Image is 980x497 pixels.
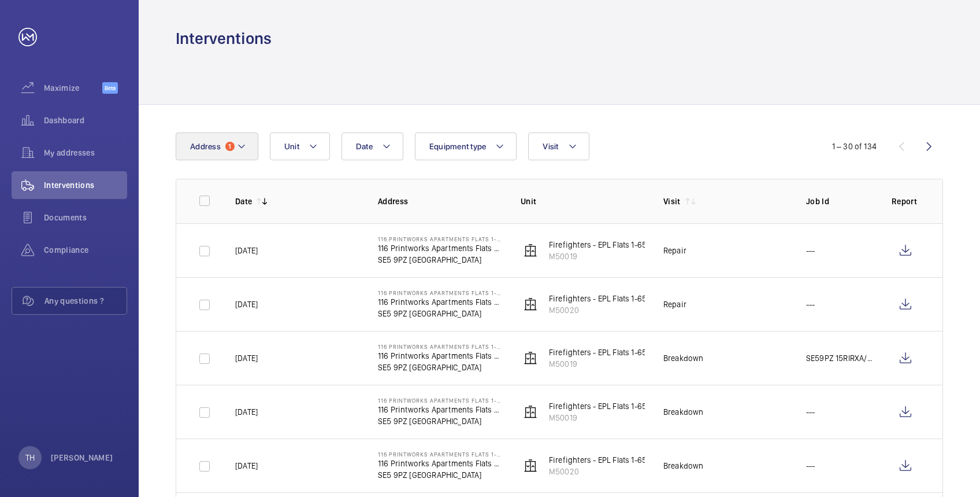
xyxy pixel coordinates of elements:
span: 1 [225,142,235,151]
div: Repair [663,299,686,310]
p: 116 Printworks Apartments Flats 1-65 - High Risk Building [378,289,502,296]
div: Breakdown [663,352,704,364]
p: 116 Printworks Apartments Flats 1-65 [378,458,502,469]
p: Firefighters - EPL Flats 1-65 No 1 [549,347,663,358]
p: M50020 [549,304,665,316]
span: Dashboard [44,115,127,126]
span: My addresses [44,147,127,159]
p: M50019 [549,251,663,262]
p: M50019 [549,412,663,424]
p: [DATE] [235,406,258,418]
p: SE59PZ 15RIRXA/TH [806,352,873,364]
p: 116 Printworks Apartments Flats 1-65 - High Risk Building [378,235,502,242]
div: Repair [663,245,686,256]
p: SE5 9PZ [GEOGRAPHIC_DATA] [378,308,502,319]
span: Address [190,142,221,151]
img: elevator.svg [524,297,537,311]
button: Equipment type [415,132,517,160]
p: SE5 9PZ [GEOGRAPHIC_DATA] [378,362,502,373]
img: elevator.svg [524,351,537,365]
span: Any questions ? [44,295,127,307]
p: [DATE] [235,299,258,310]
span: Visit [543,142,558,151]
p: [DATE] [235,245,258,256]
button: Visit [528,132,589,160]
button: Date [341,132,403,160]
p: --- [806,245,815,256]
p: --- [806,406,815,418]
p: Address [378,196,502,207]
h1: Interventions [176,28,272,49]
p: Report [892,196,919,207]
span: Compliance [44,244,127,256]
p: [DATE] [235,352,258,364]
div: Breakdown [663,460,704,472]
span: Maximize [44,82,102,94]
span: Beta [102,82,118,94]
p: SE5 9PZ [GEOGRAPHIC_DATA] [378,415,502,427]
p: M50019 [549,358,663,370]
span: Date [356,142,373,151]
img: elevator.svg [524,244,537,257]
p: Firefighters - EPL Flats 1-65 No 1 [549,400,663,412]
span: Equipment type [429,142,487,151]
p: 116 Printworks Apartments Flats 1-65 [378,404,502,415]
p: 116 Printworks Apartments Flats 1-65 [378,350,502,362]
p: [PERSON_NAME] [51,452,113,463]
p: --- [806,460,815,472]
div: 1 – 30 of 134 [832,141,877,152]
span: Documents [44,212,127,223]
p: 116 Printworks Apartments Flats 1-65 [378,242,502,254]
p: --- [806,299,815,310]
p: Firefighters - EPL Flats 1-65 No 1 [549,239,663,251]
p: SE5 9PZ [GEOGRAPHIC_DATA] [378,469,502,481]
span: Unit [284,142,299,151]
p: Firefighters - EPL Flats 1-65 No 2 [549,293,665,304]
button: Unit [270,132,330,160]
p: Firefighters - EPL Flats 1-65 No 2 [549,454,665,466]
button: Address1 [176,132,258,160]
p: Date [235,196,252,207]
p: 116 Printworks Apartments Flats 1-65 - High Risk Building [378,343,502,350]
p: Job Id [806,196,873,207]
span: Interventions [44,179,127,191]
p: 116 Printworks Apartments Flats 1-65 - High Risk Building [378,451,502,458]
p: 116 Printworks Apartments Flats 1-65 [378,296,502,308]
p: 116 Printworks Apartments Flats 1-65 - High Risk Building [378,397,502,404]
div: Breakdown [663,406,704,418]
p: TH [25,452,35,463]
p: SE5 9PZ [GEOGRAPHIC_DATA] [378,254,502,266]
img: elevator.svg [524,405,537,419]
p: M50020 [549,466,665,477]
p: Visit [663,196,681,207]
p: Unit [521,196,645,207]
img: elevator.svg [524,459,537,473]
p: [DATE] [235,460,258,472]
